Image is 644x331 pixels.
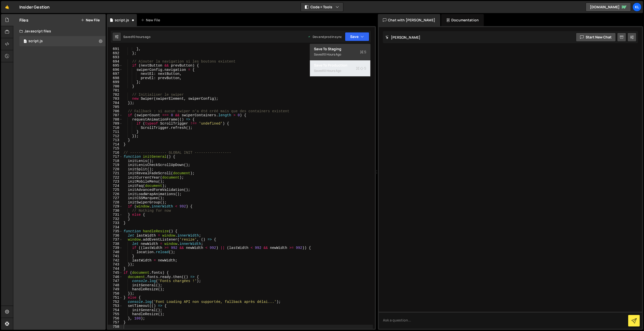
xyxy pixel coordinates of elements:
div: 726 [108,192,123,196]
div: 693 [108,55,123,60]
div: 694 [108,60,123,64]
button: New File [81,18,100,22]
div: 705 [108,105,123,109]
div: script.js [28,39,43,43]
span: S [356,66,366,71]
div: 741 [108,254,123,258]
div: 736 [108,234,123,238]
button: Start new chat [576,33,616,42]
div: 740 [108,250,123,254]
div: 707 [108,113,123,118]
div: 749 [108,287,123,292]
div: 691 [108,47,123,51]
div: Saved [314,51,366,58]
div: 10 hours ago [323,52,341,57]
div: 710 [108,126,123,130]
span: S [360,49,366,54]
div: 748 [108,283,123,288]
button: Save to ProductionS Saved10 hours ago [310,60,370,77]
div: 699 [108,80,123,84]
div: 702 [108,93,123,97]
div: New File [141,18,162,23]
div: Dev and prod in sync [308,35,342,39]
div: 10 hours ago [323,69,341,73]
div: 750 [108,292,123,296]
div: 724 [108,184,123,188]
div: 716 [108,151,123,155]
div: 718 [108,159,123,163]
div: Chat with [PERSON_NAME] [378,14,440,26]
div: 727 [108,196,123,200]
div: 757 [108,320,123,325]
div: 737 [108,238,123,242]
div: 742 [108,258,123,263]
a: [DOMAIN_NAME] [586,3,631,12]
div: 743 [108,262,123,267]
div: 700 [108,84,123,89]
div: 753 [108,304,123,308]
div: script.js [115,18,129,23]
div: 747 [108,279,123,283]
span: 1 [24,40,27,44]
div: 717 [108,155,123,159]
h2: Files [19,17,28,23]
div: 732 [108,217,123,221]
div: 692 [108,51,123,56]
div: Save to Production [314,63,366,68]
div: 714 [108,142,123,147]
div: 697 [108,72,123,76]
div: 735 [108,229,123,234]
div: 721 [108,171,123,176]
div: 728 [108,200,123,205]
div: 722 [108,176,123,180]
div: 729 [108,204,123,209]
div: 708 [108,118,123,122]
div: 719 [108,163,123,167]
div: 730 [108,209,123,213]
button: Save to StagingS Saved10 hours ago [310,44,370,60]
div: 744 [108,267,123,271]
div: 704 [108,101,123,105]
div: Insider Gestion [19,4,50,10]
div: 754 [108,308,123,312]
div: 723 [108,180,123,184]
div: 703 [108,97,123,101]
div: Saved [314,68,366,74]
div: 739 [108,246,123,250]
div: 731 [108,213,123,217]
div: 712 [108,134,123,138]
div: 698 [108,76,123,80]
div: Documentation [441,14,484,26]
div: 695 [108,64,123,68]
div: 696 [108,68,123,72]
div: 733 [108,221,123,225]
div: 756 [108,316,123,321]
div: 758 [108,325,123,329]
div: 10 hours ago [132,35,150,39]
div: 755 [108,312,123,316]
div: 709 [108,122,123,126]
div: 734 [108,225,123,230]
div: 751 [108,296,123,300]
div: 16456/44570.js [19,36,106,46]
div: 701 [108,88,123,93]
div: 706 [108,109,123,114]
div: 713 [108,138,123,142]
div: Javascript files [13,26,106,36]
a: Kl [632,3,641,12]
h2: [PERSON_NAME] [385,35,420,40]
button: Code + Tools [301,3,343,12]
a: 🤙 [1,1,13,13]
div: Saved [123,35,150,39]
div: 725 [108,188,123,192]
div: 711 [108,130,123,134]
div: Save to Staging [314,46,366,51]
div: 738 [108,242,123,246]
div: 752 [108,300,123,304]
div: 715 [108,146,123,151]
div: 720 [108,167,123,172]
div: 746 [108,275,123,279]
div: 745 [108,271,123,275]
button: Save [345,32,369,41]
